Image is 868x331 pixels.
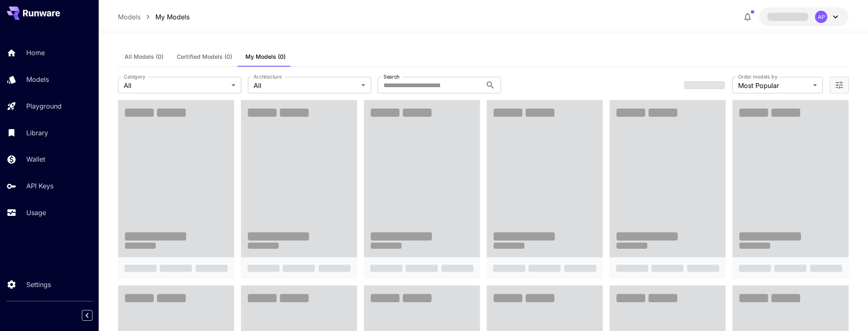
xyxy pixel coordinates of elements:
[155,12,189,22] a: My Models
[82,310,92,321] button: Collapse sidebar
[124,73,145,80] label: Category
[26,208,46,218] p: Usage
[383,73,399,80] label: Search
[26,154,45,164] p: Wallet
[245,53,286,60] span: My Models (0)
[815,11,827,23] div: AP
[26,101,62,111] p: Playground
[118,12,189,22] nav: breadcrumb
[834,80,844,90] button: Open more filters
[738,81,810,90] span: Most Popular
[177,53,232,60] span: Certified Models (0)
[26,280,51,289] p: Settings
[124,81,228,90] span: All
[88,308,99,323] div: Collapse sidebar
[254,81,358,90] span: All
[26,48,45,58] p: Home
[738,73,777,80] label: Order models by
[759,7,849,26] button: AP
[118,12,141,22] a: Models
[26,128,48,138] p: Library
[26,181,53,191] p: API Keys
[254,73,282,80] label: Architecture
[125,53,164,60] span: All Models (0)
[26,74,49,84] p: Models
